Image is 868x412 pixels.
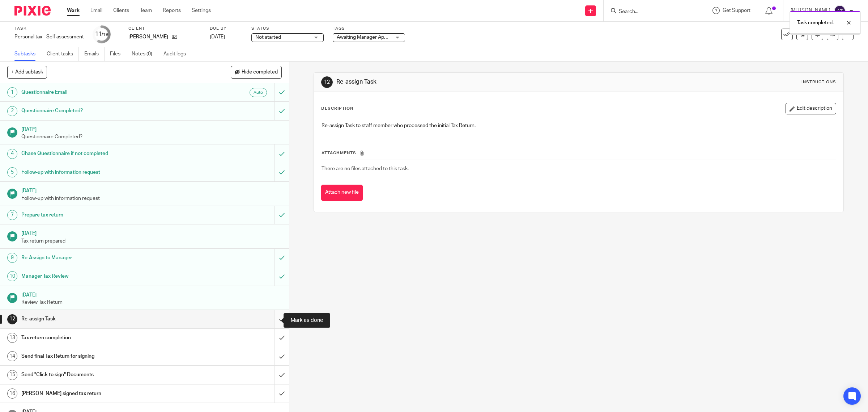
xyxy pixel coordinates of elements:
[140,7,152,14] a: Team
[84,47,105,61] a: Emails
[21,195,282,202] p: Follow-up with information request
[834,5,846,17] img: svg%3E
[21,299,282,306] p: Review Tax Return
[21,87,185,98] h1: Questionnaire Email
[321,106,353,112] p: Description
[21,388,185,399] h1: [PERSON_NAME] signed tax return
[210,26,242,31] label: Due by
[110,47,126,61] a: Files
[21,185,282,194] h1: [DATE]
[128,33,168,41] p: [PERSON_NAME]
[47,47,79,61] a: Client tasks
[7,106,17,116] div: 2
[14,26,84,31] label: Task
[336,78,594,86] h1: Re-assign Task
[21,237,282,245] p: Tax return prepared
[242,70,278,75] span: Hide completed
[231,66,282,78] button: Hide completed
[21,271,185,282] h1: Manager Tax Review
[67,7,80,14] a: Work
[132,47,158,61] a: Notes (0)
[797,19,834,26] p: Task completed.
[21,332,185,343] h1: Tax return completion
[21,314,185,324] h1: Re-assign Task
[7,388,17,399] div: 16
[7,87,17,97] div: 1
[7,351,17,361] div: 14
[7,149,17,159] div: 4
[333,26,405,31] label: Tags
[21,210,185,220] h1: Prepare tax return
[7,271,17,281] div: 10
[250,88,267,97] div: Auto
[102,33,108,37] small: /19
[21,105,185,116] h1: Questionnaire Completed?
[128,26,201,31] label: Client
[21,124,282,133] h1: [DATE]
[322,151,356,155] span: Attachments
[7,370,17,380] div: 15
[321,185,363,201] button: Attach new file
[322,166,409,171] span: There are no files attached to this task.
[21,148,185,159] h1: Chase Questionnaire if not completed
[786,103,836,114] button: Edit description
[21,167,185,178] h1: Follow-up with information request
[7,66,47,78] button: + Add subtask
[113,7,129,14] a: Clients
[14,33,84,41] div: Personal tax - Self assessment
[95,30,108,38] div: 11
[21,290,282,299] h1: [DATE]
[321,76,333,88] div: 12
[210,34,225,39] span: [DATE]
[322,122,836,129] p: Re-assign Task to staff member who processed the initial Tax Return.
[21,351,185,362] h1: Send final Tax Return for signing
[7,333,17,343] div: 13
[21,369,185,380] h1: Send "Click to sign" Documents
[163,47,191,61] a: Audit logs
[21,133,282,140] p: Questionnaire Completed?
[14,6,51,16] img: Pixie
[255,35,281,40] span: Not started
[7,210,17,220] div: 7
[337,35,398,40] span: Awaiting Manager Approval
[801,79,836,85] div: Instructions
[251,26,324,31] label: Status
[7,253,17,263] div: 9
[21,228,282,237] h1: [DATE]
[21,252,185,263] h1: Re-Assign to Manager
[7,314,17,324] div: 12
[163,7,181,14] a: Reports
[14,47,41,61] a: Subtasks
[192,7,211,14] a: Settings
[7,167,17,177] div: 5
[90,7,102,14] a: Email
